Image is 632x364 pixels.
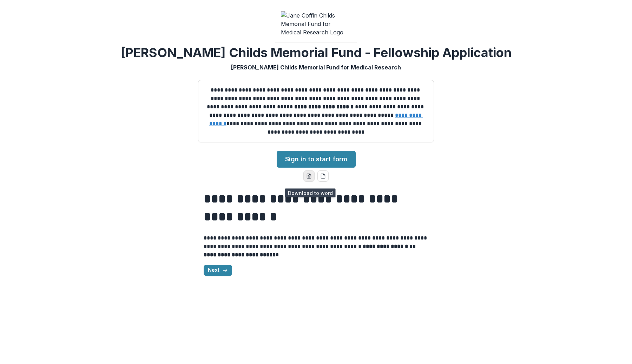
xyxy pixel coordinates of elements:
button: Next [204,265,232,276]
a: Sign in to start form [277,151,356,168]
h2: [PERSON_NAME] Childs Memorial Fund - Fellowship Application [121,45,512,60]
p: [PERSON_NAME] Childs Memorial Fund for Medical Research [231,63,401,72]
button: pdf-download [317,170,329,182]
button: word-download [303,170,315,182]
img: Jane Coffin Childs Memorial Fund for Medical Research Logo [281,11,351,36]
